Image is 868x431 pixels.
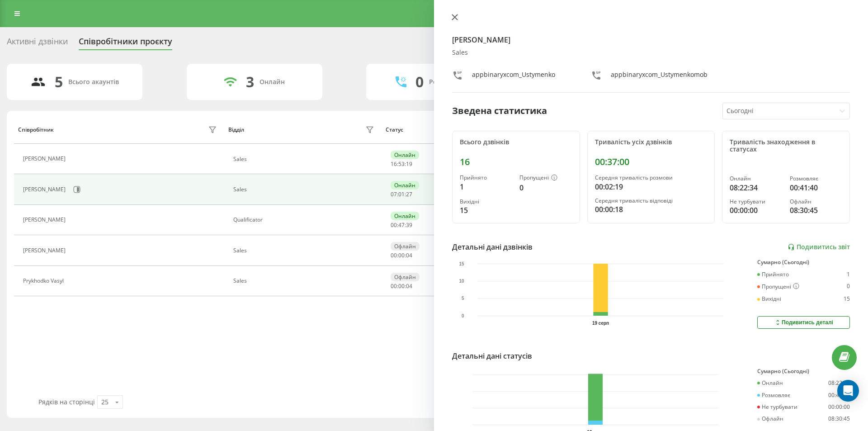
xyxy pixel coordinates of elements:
div: 00:37:00 [595,156,708,167]
div: : : [391,161,412,167]
a: Подивитись звіт [788,243,850,251]
div: [PERSON_NAME] [23,156,68,162]
span: 04 [406,282,412,290]
div: Офлайн [757,416,783,422]
div: 3 [246,73,254,90]
text: 15 [459,261,464,266]
text: 10 [459,279,464,284]
span: 27 [406,190,412,198]
div: Sales [452,49,850,57]
div: Детальні дані статусів [452,350,532,361]
h4: [PERSON_NAME] [452,34,850,45]
span: 19 [406,160,412,168]
div: Sales [233,186,377,193]
div: Онлайн [259,78,285,86]
div: : : [391,222,412,228]
div: Співробітники проєкту [79,37,172,51]
text: 5 [462,296,464,301]
text: 19 серп [592,321,609,326]
div: Офлайн [391,273,420,281]
div: : : [391,252,412,259]
div: Співробітник [18,127,54,133]
span: 39 [406,221,412,229]
div: Активні дзвінки [7,37,68,51]
div: Prykhodko Vasyl [23,278,66,284]
div: Відділ [228,127,244,133]
div: Пропущені [757,283,799,290]
div: 08:30:45 [828,416,850,422]
div: 25 [101,398,108,407]
div: Open Intercom Messenger [837,380,859,402]
div: Sales [233,156,377,162]
div: 0 [415,73,424,90]
span: 00 [398,251,405,259]
div: Сумарно (Сьогодні) [757,259,850,265]
div: Всього акаунтів [68,78,119,86]
div: Статус [386,127,403,133]
span: 00 [398,282,405,290]
div: : : [391,283,412,289]
div: appbinaryxcom_Ustymenkomob [611,70,708,83]
div: [PERSON_NAME] [23,217,68,223]
div: 00:41:40 [828,392,850,398]
div: Qualificator [233,217,377,223]
div: 00:00:00 [828,404,850,410]
div: 00:02:19 [595,181,708,192]
div: : : [391,191,412,198]
div: Зведена статистика [452,104,547,118]
div: 16 [460,156,572,167]
div: Sales [233,278,377,284]
span: 04 [406,251,412,259]
div: 0 [519,182,572,193]
span: 00 [391,221,397,229]
span: 53 [398,160,405,168]
div: 08:30:45 [790,205,842,216]
button: Подивитись деталі [757,316,850,329]
div: Детальні дані дзвінків [452,242,533,252]
div: Не турбувати [730,199,782,205]
div: Онлайн [391,212,419,220]
div: Розмовляє [790,175,842,182]
div: Офлайн [790,199,842,205]
div: Розмовляє [757,392,790,398]
div: 0 [847,283,850,290]
div: Середня тривалість розмови [595,175,708,181]
div: Подивитись деталі [774,319,833,326]
div: 00:41:40 [790,182,842,193]
div: Тривалість знаходження в статусах [730,138,842,154]
span: Рядків на сторінці [38,398,95,406]
div: Онлайн [391,151,419,159]
div: Тривалість усіх дзвінків [595,138,708,146]
div: Sales [233,247,377,254]
div: 5 [55,73,63,90]
span: 00 [391,282,397,290]
div: 08:22:34 [828,380,850,386]
text: 0 [462,313,464,318]
div: 00:00:00 [730,205,782,216]
div: 15 [460,205,512,216]
div: appbinaryxcom_Ustymenko [472,70,555,83]
span: 47 [398,221,405,229]
div: Пропущені [519,175,572,182]
div: 15 [844,296,850,302]
div: 00:00:18 [595,204,708,215]
div: Вихідні [460,199,512,205]
span: 07 [391,190,397,198]
div: Середня тривалість відповіді [595,198,708,204]
div: 08:22:34 [730,182,782,193]
div: Онлайн [391,181,419,189]
div: [PERSON_NAME] [23,247,68,254]
div: Не турбувати [757,404,797,410]
div: Онлайн [757,380,783,386]
div: Всього дзвінків [460,138,572,146]
div: 1 [460,181,512,192]
span: 01 [398,190,405,198]
div: 1 [847,271,850,278]
div: Розмовляють [429,78,473,86]
div: Прийнято [757,271,789,278]
div: Прийнято [460,175,512,181]
div: [PERSON_NAME] [23,186,68,193]
span: 00 [391,251,397,259]
div: Вихідні [757,296,781,302]
div: Офлайн [391,242,420,251]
